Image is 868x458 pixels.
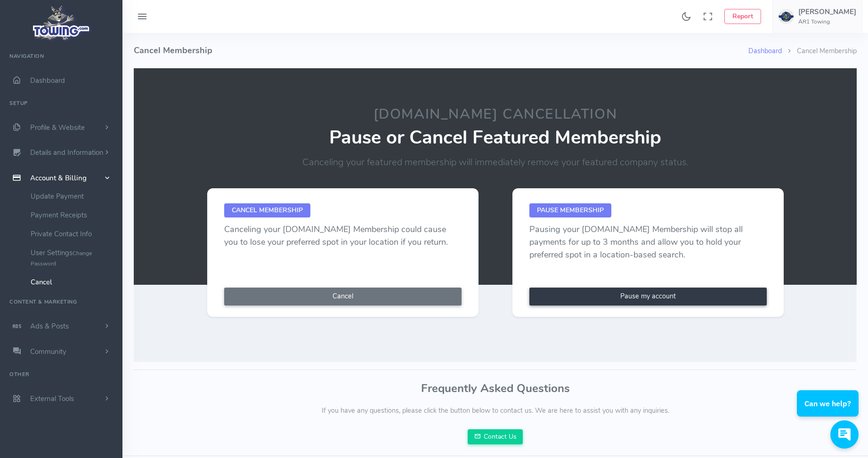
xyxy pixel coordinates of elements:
[748,46,782,56] a: Dashboard
[529,203,611,217] span: Pause Membership
[134,406,857,416] p: If you have any questions, please click the button below to contact us. We are here to assist you...
[30,76,65,85] span: Dashboard
[30,123,85,132] span: Profile & Website
[134,382,857,394] h3: Frequently Asked Questions
[224,223,462,249] p: Canceling your [DOMAIN_NAME] Membership could cause you to lose your preferred spot in your locat...
[24,206,122,225] a: Payment Receipts
[529,223,767,261] p: Pausing your [DOMAIN_NAME] Membership will stop all payments for up to 3 months and allow you to ...
[24,273,122,291] a: Cancel
[190,107,801,122] h2: [DOMAIN_NAME] Cancellation
[24,187,122,206] a: Update Payment
[224,288,462,305] button: Cancel
[134,33,748,68] h4: Cancel Membership
[529,288,767,305] a: Pause my account
[782,46,857,56] li: Cancel Membership
[30,173,87,183] span: Account & Billing
[30,148,104,158] span: Details and Information
[798,8,856,16] h5: [PERSON_NAME]
[798,19,856,25] h6: AR1 Towing
[30,3,93,43] img: logo
[30,394,74,403] span: External Tools
[190,127,801,148] p: Pause or Cancel Featured Membership
[190,155,801,169] p: Canceling your featured membership will immediately remove your featured company status.
[24,225,122,243] a: Private Contact Info
[30,321,69,331] span: Ads & Posts
[30,347,66,356] span: Community
[724,9,761,24] button: Report
[779,9,794,24] img: user-image
[24,243,122,273] a: User SettingsChange Password
[790,364,868,458] iframe: Conversations
[468,429,523,444] a: Contact Us
[224,203,310,217] span: Cancel Membership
